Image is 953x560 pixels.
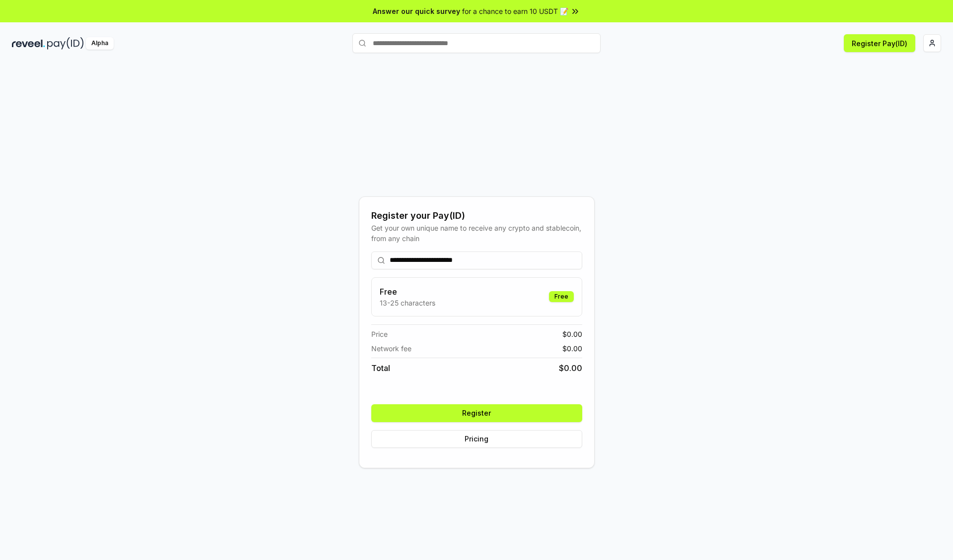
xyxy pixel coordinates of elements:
[371,329,388,339] span: Price
[549,291,574,302] div: Free
[462,6,568,16] span: for a chance to earn 10 USDT 📝
[562,329,582,339] span: $ 0.00
[12,37,45,50] img: reveel_dark
[371,223,582,244] div: Get your own unique name to receive any crypto and stablecoin, from any chain
[371,209,582,223] div: Register your Pay(ID)
[844,34,915,52] button: Register Pay(ID)
[47,37,84,50] img: pay_id
[562,343,582,354] span: $ 0.00
[371,430,582,448] button: Pricing
[380,286,435,298] h3: Free
[371,343,411,354] span: Network fee
[371,362,390,374] span: Total
[373,6,460,16] span: Answer our quick survey
[380,298,435,308] p: 13-25 characters
[559,362,582,374] span: $ 0.00
[371,404,582,422] button: Register
[86,37,114,50] div: Alpha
